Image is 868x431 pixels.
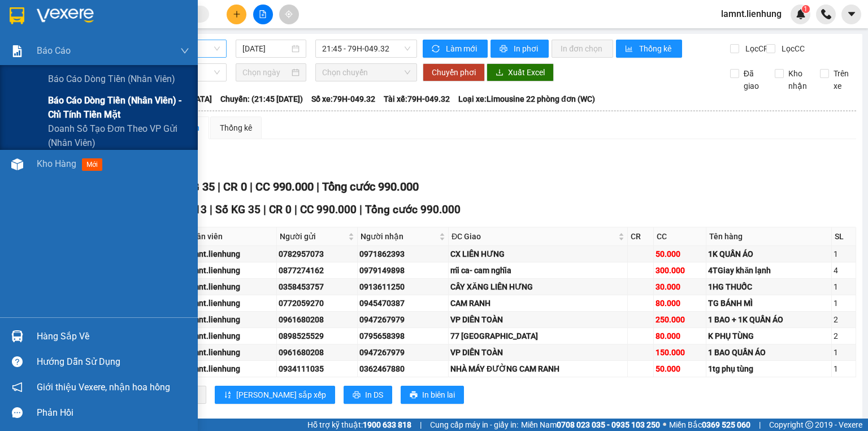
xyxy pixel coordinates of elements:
div: 1 BAO QUẦN ÁO [708,346,830,359]
div: 0961680208 [279,346,355,359]
input: 11/10/2025 [242,42,289,55]
div: Hướng dẫn sử dụng [37,354,189,370]
span: Tổng cước 990.000 [322,180,419,193]
div: 1HG THUỐC [708,281,830,293]
button: printerIn biên lai [401,386,464,404]
div: 0795658398 [359,330,447,342]
strong: 0369 525 060 [702,420,750,429]
div: lamnt.lienhung [185,363,275,375]
div: 50.000 [656,248,704,260]
span: Thống kê [639,42,673,55]
th: Nhân viên [184,227,277,246]
button: plus [227,5,246,24]
span: printer [410,391,418,400]
div: 77 [GEOGRAPHIC_DATA] [450,330,626,342]
div: mĩ ca- cam nghĩa [450,264,626,277]
button: syncLàm mới [423,40,488,58]
div: 0971862393 [359,248,447,260]
span: Người gửi [280,230,346,243]
div: 1 [834,248,854,260]
button: downloadXuất Excel [487,63,554,81]
span: Tài xế: 79H-049.32 [384,93,450,105]
span: Người nhận [361,230,437,243]
span: ĐC Giao [452,230,616,243]
span: bar-chart [625,45,635,54]
span: | [218,180,220,193]
span: caret-down [847,9,857,19]
span: plus [233,10,241,18]
span: Trên xe [829,67,857,92]
span: Chọn chuyến [322,64,411,81]
div: 250.000 [656,313,704,326]
button: sort-ascending[PERSON_NAME] sắp xếp [215,386,335,404]
div: CAM RANH [450,297,626,309]
div: lamnt.lienhung [185,346,275,359]
img: logo-vxr [10,7,24,24]
span: ⚪️ [663,423,666,427]
span: Miền Nam [521,419,660,431]
button: printerIn phơi [491,40,549,58]
span: [PERSON_NAME] sắp xếp [236,389,326,401]
div: 2 [834,330,854,342]
span: Báo cáo dòng tiền (nhân viên) [48,72,175,86]
div: Hàng sắp về [37,328,189,345]
div: 0979149898 [359,264,447,277]
span: CC 990.000 [300,203,357,216]
span: sort-ascending [224,391,232,400]
img: solution-icon [11,45,23,57]
span: CC 990.000 [255,180,314,193]
th: CR [628,227,654,246]
span: Tổng cước 990.000 [365,203,461,216]
div: 4 [834,264,854,277]
span: message [12,407,23,418]
button: caret-down [841,5,861,24]
div: 1K QUẦN ÁO [708,248,830,260]
div: 0782957073 [279,248,355,260]
span: notification [12,382,23,393]
div: 300.000 [656,264,704,277]
span: download [496,68,504,77]
span: question-circle [12,356,23,367]
div: VP DIÊN TOÀN [450,346,626,359]
div: 150.000 [656,346,704,359]
span: 1 [804,5,808,13]
span: Kho hàng [37,158,76,169]
span: Số KG 35 [215,203,261,216]
span: | [263,203,266,216]
span: printer [353,391,361,400]
div: lamnt.lienhung [185,297,275,309]
div: CX LIÊN HƯNG [450,248,626,260]
div: NHÀ MÁY ĐƯỜNG CAM RANH [450,363,626,375]
div: 80.000 [656,330,704,342]
button: In đơn chọn [552,40,613,58]
span: In phơi [514,42,540,55]
span: In biên lai [422,389,455,401]
div: 1 [834,346,854,359]
span: Loại xe: Limousine 22 phòng đơn (WC) [458,93,595,105]
span: printer [500,45,509,54]
span: Giới thiệu Vexere, nhận hoa hồng [37,380,170,394]
th: Tên hàng [706,227,832,246]
span: file-add [259,10,267,18]
span: aim [285,10,293,18]
button: bar-chartThống kê [616,40,682,58]
div: K PHỤ TÙNG [708,330,830,342]
span: | [294,203,297,216]
span: CR 0 [223,180,247,193]
span: | [250,180,253,193]
img: warehouse-icon [11,158,23,170]
input: Chọn ngày [242,66,289,79]
span: Xuất Excel [508,66,545,79]
button: printerIn DS [344,386,392,404]
img: icon-new-feature [796,9,806,19]
div: 30.000 [656,281,704,293]
div: lamnt.lienhung [185,313,275,326]
img: phone-icon [821,9,831,19]
div: 4TGiay khăn lạnh [708,264,830,277]
button: Chuyển phơi [423,63,485,81]
span: Miền Bắc [669,419,750,431]
div: 80.000 [656,297,704,309]
span: lamnt.lienhung [712,7,791,21]
strong: 1900 633 818 [363,420,411,429]
span: Cung cấp máy in - giấy in: [430,419,518,431]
